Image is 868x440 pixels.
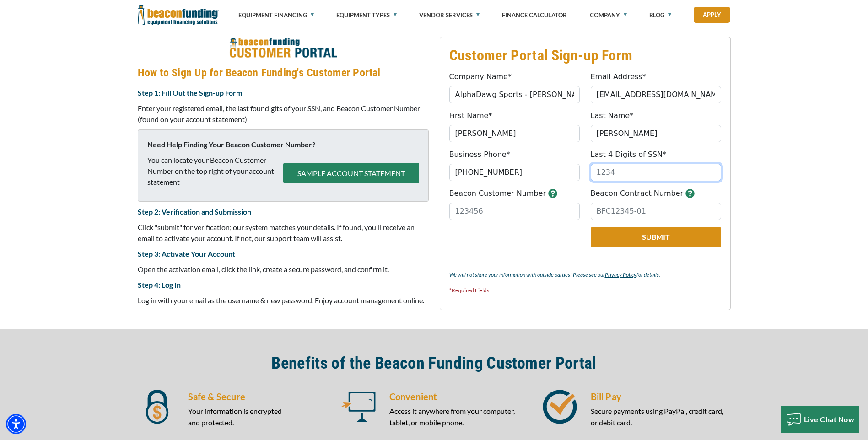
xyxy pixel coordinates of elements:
a: Privacy Policy [605,271,636,278]
span: Your information is encrypted and protected. [188,407,282,427]
input: John [449,125,580,142]
span: Live Chat Now [804,415,855,424]
iframe: reCAPTCHA [449,227,561,255]
input: Doe [591,125,721,142]
h3: Customer Portal Sign-up Form [449,46,721,64]
button: SAMPLE ACCOUNT STATEMENT [283,163,419,183]
p: Log in with your email as the username & new password. Enjoy account management online. [138,295,429,306]
strong: Need Help Finding Your Beacon Customer Number? [147,140,315,149]
h4: How to Sign Up for Beacon Funding's Customer Portal [138,65,429,80]
h5: Safe & Secure [188,390,328,403]
span: Secure payments using PayPal, credit card, or debit card. [591,407,723,427]
h2: Benefits of the Beacon Funding Customer Portal [138,353,731,374]
p: We will not share your information with outside parties! Please see our for details. [449,269,721,280]
p: You can locate your Beacon Customer Number on the top right of your account statement [147,155,283,188]
label: Beacon Contract Number [591,188,684,199]
div: Accessibility Menu [6,414,26,434]
label: Email Address* [591,71,646,82]
label: Business Phone* [449,149,510,160]
button: Submit [591,227,721,247]
label: First Name* [449,110,492,121]
p: *Required Fields [449,285,721,296]
p: Click "submit" for verification; our system matches your details. If found, you'll receive an ema... [138,222,429,244]
img: How to Sign Up for Beacon Funding's Customer Portal [229,37,337,60]
input: Beacon Funding [449,86,580,103]
strong: Step 3: Activate Your Account [138,249,235,258]
label: Beacon Customer Number [449,188,546,199]
strong: Step 2: Verification and Submission [138,207,251,216]
a: Apply [694,7,730,23]
span: Access it anywhere from your computer, tablet, or mobile phone. [389,407,515,427]
p: Open the activation email, click the link, create a secure password, and confirm it. [138,264,429,275]
label: Last 4 Digits of SSN* [591,149,667,160]
input: BFC12345-01 [591,203,721,220]
input: (555) 555-5555 [449,164,580,181]
h5: Convenient [389,390,529,403]
input: jdoe@gmail.com [591,86,721,103]
p: Enter your registered email, the last four digits of your SSN, and Beacon Customer Number (found ... [138,103,429,125]
button: button [685,188,695,199]
button: Live Chat Now [781,406,859,433]
input: 123456 [449,203,580,220]
label: Company Name* [449,71,512,82]
label: Last Name* [591,110,634,121]
h5: Bill Pay [591,390,731,403]
strong: Step 4: Log In [138,280,181,289]
strong: Step 1: Fill Out the Sign-up Form [138,88,242,97]
button: button [548,188,557,199]
input: 1234 [591,164,721,181]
